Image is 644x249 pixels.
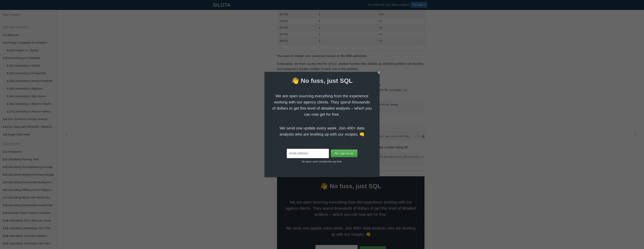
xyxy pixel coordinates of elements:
span: We send one update every week. Join 400+ data analysts who are leveling up with our recipes. 👊 [272,125,372,137]
p: No spam, ever! Unsubscribe any time. [265,158,379,163]
span: We are open sourcing everything from the experience working with our agency clients. They spend t... [272,93,372,117]
div: X [377,70,381,74]
span: 👋 No fuss, just SQL [265,76,379,85]
input: email address [287,149,329,158]
iframe: Drift Widget Chat Controller [625,230,639,244]
input: Yes, sign me up. [331,150,357,157]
